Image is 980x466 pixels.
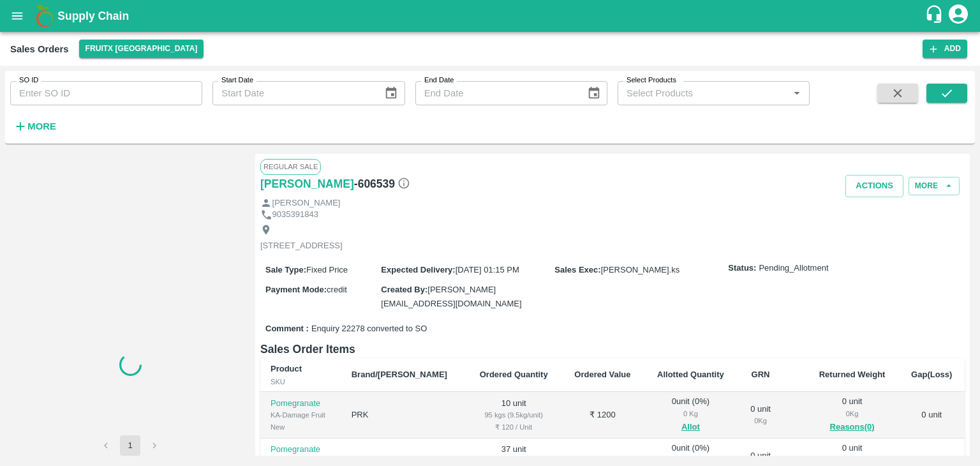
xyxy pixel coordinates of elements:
label: Start Date [221,75,253,86]
button: Add [923,40,967,58]
label: Payment Mode : [265,285,327,294]
button: Choose date [379,81,403,105]
input: Enter SO ID [10,81,202,105]
img: logo [32,3,57,29]
div: 0 unit [816,396,889,434]
label: Sale Type : [265,265,306,274]
span: [DATE] 01:15 PM [456,265,519,274]
b: GRN [752,370,770,379]
div: customer-support [924,4,947,27]
label: Status: [728,262,756,274]
div: 0 Kg [816,408,889,419]
nav: pagination navigation [94,435,167,456]
div: KA-Damage Fruit [271,409,331,421]
span: credit [327,285,347,294]
p: Pomegranate [271,444,331,456]
button: Select DC [79,40,204,58]
a: [PERSON_NAME] [260,175,354,193]
b: Ordered Value [574,370,630,379]
div: 0 unit ( 0 %) [654,396,727,434]
span: Pending_Allotment [759,262,828,274]
b: Returned Weight [819,370,886,379]
button: Open [789,85,805,101]
b: Allotted Quantity [657,370,724,379]
td: PRK [341,392,466,439]
span: [PERSON_NAME][EMAIL_ADDRESS][DOMAIN_NAME] [381,285,521,308]
label: Comment : [265,323,309,335]
label: Select Products [627,75,676,86]
p: [PERSON_NAME] [272,197,341,209]
div: New [271,421,331,433]
button: Choose date [582,81,606,105]
div: 0 unit [748,403,773,427]
label: SO ID [19,75,38,86]
h6: - 606539 [354,175,410,193]
div: Sales Orders [10,41,69,57]
b: Supply Chain [57,10,129,22]
p: Pomegranate [271,398,331,410]
b: Brand/[PERSON_NAME] [352,370,447,379]
button: Reasons(0) [816,420,889,435]
input: Start Date [212,81,374,105]
button: More [10,116,59,137]
p: 9035391843 [272,209,318,221]
h6: Sales Order Items [260,340,965,358]
label: End Date [424,75,454,86]
div: 0 Kg [816,455,889,466]
label: Expected Delivery : [381,265,455,274]
b: Ordered Quantity [480,370,548,379]
button: More [909,177,960,195]
td: ₹ 1200 [561,392,644,439]
b: Product [271,364,302,373]
a: Supply Chain [57,7,924,25]
div: 95 kgs (9.5kg/unit) [477,409,551,421]
span: Regular Sale [260,159,321,174]
td: 0 unit [899,392,965,439]
div: 0 Kg [654,455,727,466]
strong: More [27,121,56,132]
span: [PERSON_NAME].ks [601,265,680,274]
button: open drawer [3,1,32,31]
button: Allot [681,420,700,435]
span: Fixed Price [306,265,348,274]
td: 10 unit [466,392,561,439]
input: Select Products [621,85,785,101]
p: [STREET_ADDRESS] [260,240,343,252]
div: SKU [271,376,331,387]
div: 0 Kg [748,415,773,426]
label: Sales Exec : [554,265,600,274]
span: Enquiry 22278 converted to SO [311,323,427,335]
button: Actions [845,175,903,197]
div: 0 Kg [654,408,727,419]
button: page 1 [120,435,140,456]
div: ₹ 120 / Unit [477,421,551,433]
input: End Date [415,81,577,105]
label: Created By : [381,285,427,294]
b: Gap(Loss) [911,370,952,379]
div: account of current user [947,3,970,29]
